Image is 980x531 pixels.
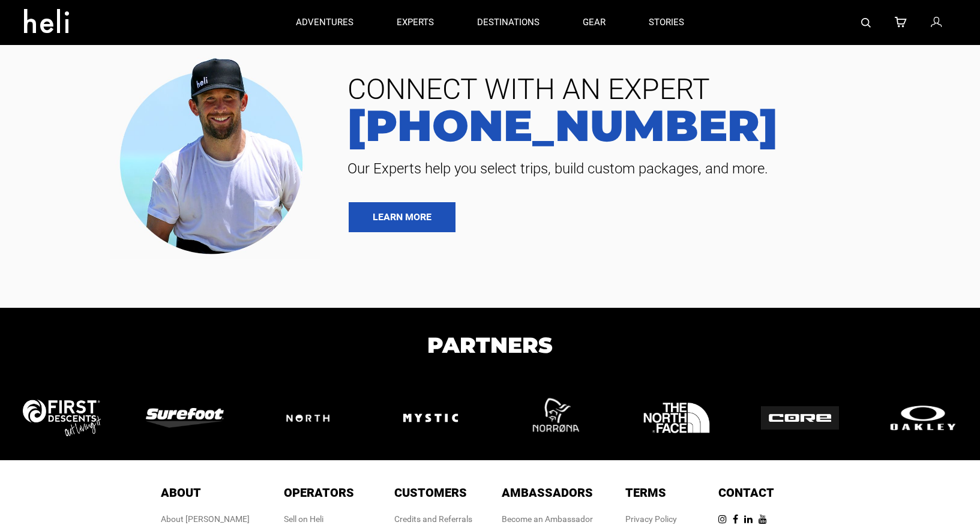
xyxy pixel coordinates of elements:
[639,380,714,455] img: logo
[349,202,455,232] a: LEARN MORE
[338,75,962,104] span: CONNECT WITH AN EXPERT
[718,485,774,500] span: Contact
[394,485,467,500] span: Customers
[516,380,591,455] img: logo
[161,485,201,500] span: About
[477,16,540,29] p: destinations
[338,159,962,178] span: Our Experts help you select trips, build custom packages, and more.
[23,400,101,436] img: logo
[397,16,434,29] p: experts
[761,406,839,430] img: logo
[394,514,472,524] a: Credits and Referrals
[110,48,320,260] img: contact our team
[296,16,353,29] p: adventures
[338,104,962,147] a: [PHONE_NUMBER]
[269,398,347,439] img: logo
[146,408,224,427] img: logo
[393,380,468,455] img: logo
[884,403,962,433] img: logo
[284,513,354,525] div: Sell on Heli
[284,485,354,500] span: Operators
[625,514,677,524] a: Privacy Policy
[161,513,250,525] div: About [PERSON_NAME]
[502,485,593,500] span: Ambassadors
[861,18,871,28] img: search-bar-icon.svg
[502,514,593,524] a: Become an Ambassador
[625,485,666,500] span: Terms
